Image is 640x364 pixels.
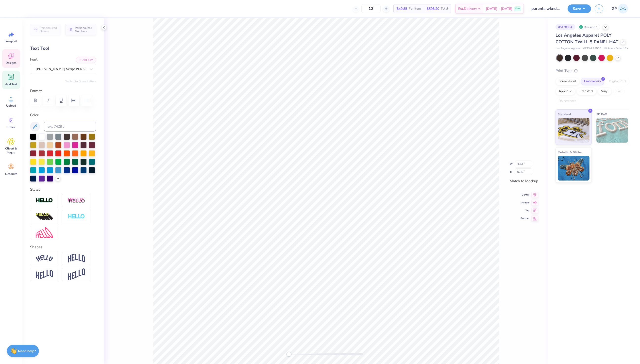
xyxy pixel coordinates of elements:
span: Total [441,6,448,11]
img: Rise [68,268,85,281]
label: Styles [30,187,40,192]
a: GP [609,4,630,14]
img: 3D Illusion [36,213,53,221]
button: Switch to Greek Letters [65,79,96,83]
img: Metallic & Glitter [558,156,589,181]
button: Add Font [76,57,96,63]
div: Revision 1 [578,24,600,30]
div: Digital Print [606,78,630,85]
span: Minimum Order: 12 + [604,47,628,51]
div: Foil [613,88,625,95]
span: Decorate [5,172,17,176]
img: Free Distort [36,227,53,238]
span: GP [612,6,617,12]
strong: Need help? [18,349,36,353]
span: Greek [7,125,15,129]
div: Text Tool [30,45,96,52]
input: – – [361,4,381,13]
img: Stroke [36,198,53,203]
span: Los Angeles Apparel POLY COTTON TWILL 5 PANEL HAT [556,32,618,45]
span: Personalized Numbers [75,26,93,33]
div: Vinyl [598,88,612,95]
span: Image AI [5,39,17,43]
label: Shapes [30,244,42,250]
span: Designs [6,61,17,65]
img: Negative Space [68,214,85,219]
span: # RTWLSB500 [583,47,601,51]
span: Metallic & Glitter [558,149,582,155]
span: Los Angeles Apparel [556,47,581,51]
span: Est. Delivery [458,6,477,11]
img: Gene Padilla [618,4,628,14]
div: Accessibility label [286,352,291,357]
span: Middle [521,201,529,205]
img: Arc [36,255,53,262]
img: Shadow [68,198,85,204]
span: Per Item [409,6,421,11]
span: Bottom [521,216,529,220]
span: Add Text [5,82,17,86]
span: $49.85 [397,6,407,11]
img: 3D Puff [596,118,628,143]
span: 3D Puff [596,112,607,117]
input: Untitled Design [528,4,564,14]
span: Personalized Names [40,26,58,33]
label: Font [30,57,37,62]
span: [DATE] - [DATE] [486,6,512,11]
button: Personalized Numbers [65,24,96,35]
span: Center [521,193,529,197]
span: Standard [558,112,571,117]
span: Clipart & logos [3,147,19,154]
div: Screen Print [556,78,579,85]
div: Print Type [556,68,630,74]
img: Arch [68,254,85,263]
img: Flag [36,270,53,279]
span: $598.20 [427,6,439,11]
div: Embroidery [581,78,604,85]
div: # 517890A [556,24,575,30]
button: Personalized Names [30,24,61,35]
span: Free [515,7,520,10]
label: Color [30,112,96,118]
label: Format [30,88,96,94]
div: Applique [556,88,575,95]
button: Save [568,4,591,13]
div: Transfers [577,88,596,95]
span: Upload [6,104,16,108]
div: Rhinestones [556,98,579,105]
span: Top [521,209,529,213]
input: e.g. 7428 c [44,122,96,132]
img: Standard [558,118,589,143]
